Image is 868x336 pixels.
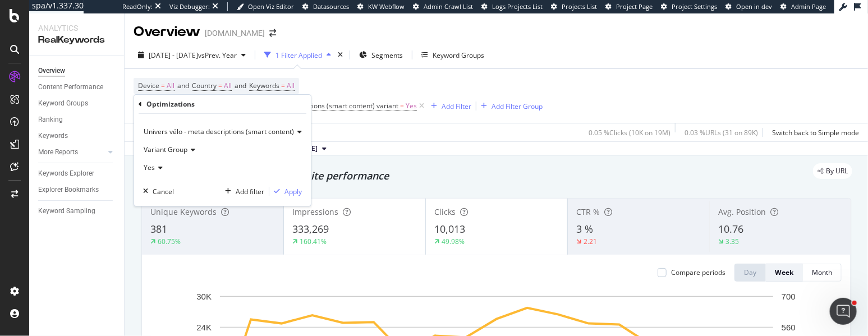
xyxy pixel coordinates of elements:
div: 1 Filter Applied [275,50,322,60]
span: By URL [826,168,848,174]
span: 10,013 [434,222,465,236]
span: 10.76 [718,222,743,236]
span: Projects List [562,2,597,11]
span: [DATE] - [DATE] [149,50,198,60]
span: Segments [371,50,403,60]
span: KW Webflow [368,2,405,11]
a: Admin Crawl List [413,2,473,11]
span: Admin Crawl List [424,2,473,11]
a: Datasources [302,2,349,11]
a: Project Settings [661,2,717,11]
text: 560 [782,323,796,332]
span: vs Prev. Year [198,50,237,60]
span: All [224,78,232,94]
button: Keyword Groups [417,46,489,64]
text: 700 [782,292,796,301]
div: Cancel [153,187,174,196]
div: 60.75% [158,237,181,246]
div: Add Filter [442,102,471,111]
div: legacy label [813,163,852,179]
span: Open in dev [736,2,772,11]
div: 49.98% [442,237,465,246]
a: Keyword Groups [38,98,116,109]
div: Keywords [38,130,68,142]
span: Open Viz Editor [248,2,294,11]
a: Open Viz Editor [237,2,294,11]
button: Month [803,264,842,282]
div: Apply [284,187,302,196]
span: = [161,81,165,90]
iframe: Intercom live chat [830,298,857,325]
div: 3.35 [725,237,739,246]
div: More Reports [38,146,78,158]
div: Explorer Bookmarks [38,184,99,196]
a: Open in dev [725,2,772,11]
span: Project Settings [672,2,717,11]
span: 333,269 [292,222,329,236]
span: Avg. Position [718,206,766,217]
a: Projects List [551,2,597,11]
span: CTR % [576,206,600,217]
span: Datasources [313,2,349,11]
a: Logs Projects List [481,2,543,11]
div: Keyword Groups [433,50,484,60]
span: Univers vélo - meta descriptions (smart content) [144,127,294,136]
button: Switch back to Simple mode [768,123,859,141]
div: Content Performance [38,81,103,93]
div: Compare periods [671,268,725,277]
div: times [336,49,345,61]
a: Keyword Sampling [38,205,116,217]
span: 381 [150,222,167,236]
span: Yes [406,98,417,114]
div: RealKeywords [38,34,115,47]
a: Keywords Explorer [38,168,116,179]
a: Keywords [38,130,116,142]
div: Ranking [38,114,63,126]
button: Week [766,264,803,282]
span: Admin Page [791,2,826,11]
button: Apply [269,186,302,197]
text: 24K [196,323,212,332]
div: 160.41% [300,237,327,246]
div: arrow-right-arrow-left [269,29,276,37]
button: 1 Filter Applied [260,46,336,64]
div: Keywords Explorer [38,168,94,179]
span: All [167,78,174,94]
span: and [235,81,246,90]
div: ReadOnly: [122,2,153,11]
span: Country [192,81,217,90]
span: Variant Group [144,145,187,154]
span: Unique Keywords [150,206,217,217]
button: Add Filter [426,99,471,113]
a: More Reports [38,146,105,158]
span: = [400,101,404,111]
div: 2.21 [584,237,597,246]
div: Day [744,268,756,277]
span: Keywords [249,81,279,90]
span: Device [138,81,159,90]
span: Project Page [616,2,653,11]
span: All [287,78,295,94]
a: KW Webflow [357,2,405,11]
span: and [177,81,189,90]
button: Segments [355,46,407,64]
div: Optimizations [146,99,195,109]
a: Admin Page [780,2,826,11]
div: [DOMAIN_NAME] [205,27,265,39]
div: Keyword Sampling [38,205,95,217]
span: Yes [144,163,155,172]
div: Analytics [38,22,115,34]
div: Overview [134,22,200,42]
button: Day [734,264,766,282]
a: Project Page [605,2,653,11]
text: 30K [196,292,212,301]
button: [DATE] - [DATE]vsPrev. Year [134,46,250,64]
span: Impressions [292,206,338,217]
span: 3 % [576,222,593,236]
div: Month [812,268,832,277]
a: Content Performance [38,81,116,93]
div: Overview [38,65,65,77]
span: = [281,81,285,90]
span: Logs Projects List [492,2,543,11]
span: Clicks [434,206,456,217]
